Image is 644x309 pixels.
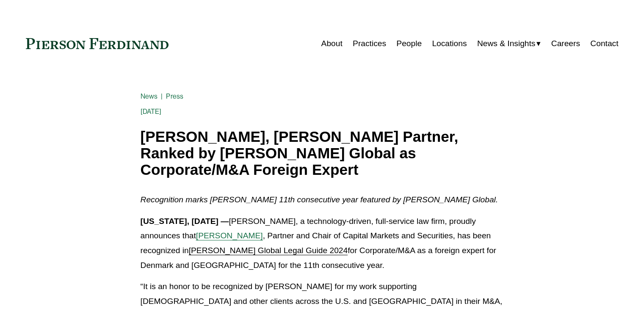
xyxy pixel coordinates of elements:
[141,92,158,100] a: News
[353,36,386,52] a: Practices
[166,92,183,100] a: Press
[477,36,536,51] span: News & Insights
[196,231,263,240] a: [PERSON_NAME]
[590,36,618,52] a: Contact
[432,36,467,52] a: Locations
[141,108,162,116] span: [DATE]
[396,36,422,52] a: People
[551,36,580,52] a: Careers
[141,129,504,178] h1: [PERSON_NAME], [PERSON_NAME] Partner, Ranked by [PERSON_NAME] Global as Corporate/M&A Foreign Expert
[141,217,229,226] strong: [US_STATE], [DATE] —
[141,195,498,204] em: Recognition marks [PERSON_NAME] 11th consecutive year featured by [PERSON_NAME] Global.
[189,246,348,255] a: [PERSON_NAME] Global Legal Guide 2024
[321,36,343,52] a: About
[477,36,541,52] a: folder dropdown
[141,214,504,273] p: [PERSON_NAME], a technology-driven, full-service law firm, proudly announces that , Partner and C...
